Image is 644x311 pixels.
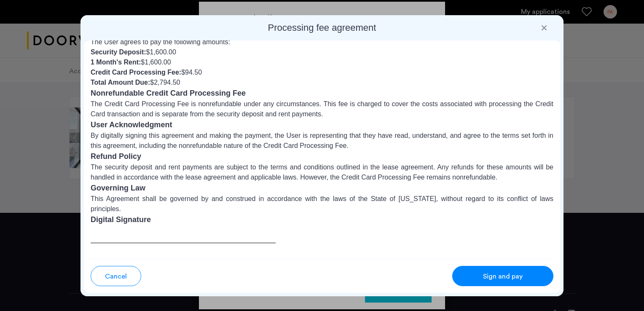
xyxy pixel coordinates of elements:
p: The security deposit and rent payments are subject to the terms and conditions outlined in the le... [91,162,553,182]
li: $2,794.50 [91,78,553,88]
h3: User Acknowledgment [91,119,553,131]
strong: Credit Card Processing Fee: [91,69,181,76]
p: The Credit Card Processing Fee is nonrefundable under any circumstances. This fee is charged to c... [91,99,553,119]
h3: Governing Law [91,182,553,194]
strong: 1 Month's Rent: [91,59,141,66]
strong: Total Amount Due: [91,79,150,86]
p: This Agreement shall be governed by and construed in accordance with the laws of the State of [US... [91,194,553,214]
h3: Digital Signature [91,214,553,225]
button: button [452,266,553,286]
li: $94.50 [91,67,553,78]
h3: Refund Policy [91,151,553,162]
li: $1,600.00 [91,47,553,57]
span: Sign and pay [483,271,523,282]
strong: Security Deposit: [91,48,146,56]
li: $1,600.00 [91,57,553,67]
span: Cancel [105,271,127,282]
p: By digitally signing this agreement and making the payment, the User is representing that they ha... [91,131,553,151]
h2: Processing fee agreement [84,22,560,34]
h3: Nonrefundable Credit Card Processing Fee [91,88,553,99]
button: button [91,266,141,286]
p: The User agrees to pay the following amounts: [91,37,553,47]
